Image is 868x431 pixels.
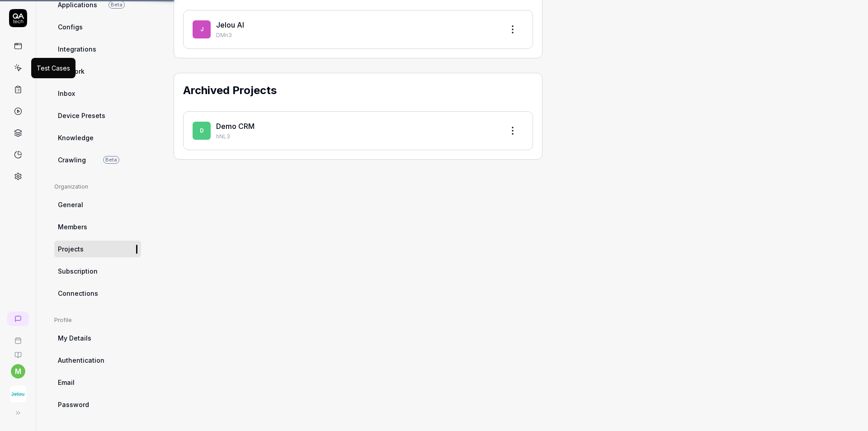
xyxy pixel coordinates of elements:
[54,352,141,369] a: Authentication
[4,330,32,344] a: Book a call with us
[58,222,87,232] span: Members
[54,374,141,391] a: Email
[58,333,91,343] span: My Details
[54,129,141,146] a: Knowledge
[54,241,141,257] a: Projects
[54,218,141,235] a: Members
[54,85,141,102] a: Inbox
[54,63,141,80] a: Network
[54,196,141,213] a: General
[216,31,496,39] p: DMn3
[216,20,244,29] a: Jelou AI
[11,364,25,379] button: m
[58,244,84,254] span: Projects
[193,122,211,140] span: D
[54,19,141,35] a: Configs
[4,379,32,404] button: Jelou AI Logo
[54,183,141,191] div: Organization
[54,107,141,124] a: Device Presets
[7,312,29,326] a: New conversation
[58,378,75,387] span: Email
[54,396,141,413] a: Password
[54,285,141,302] a: Connections
[58,200,83,209] span: General
[58,111,105,120] span: Device Presets
[193,20,211,38] span: J
[216,133,496,141] p: hNL3
[103,156,119,164] span: Beta
[58,89,75,98] span: Inbox
[58,355,104,365] span: Authentication
[54,41,141,57] a: Integrations
[37,63,70,73] div: Test Cases
[58,289,98,298] span: Connections
[54,152,141,168] a: CrawlingBeta
[58,400,89,409] span: Password
[58,155,86,165] span: Crawling
[54,330,141,346] a: My Details
[4,344,32,359] a: Documentation
[58,22,83,32] span: Configs
[58,133,94,142] span: Knowledge
[216,121,496,132] div: Demo CRM
[183,82,277,99] h2: Archived Projects
[108,1,125,9] span: Beta
[54,263,141,279] a: Subscription
[10,386,26,402] img: Jelou AI Logo
[58,266,98,276] span: Subscription
[58,44,96,54] span: Integrations
[54,316,141,324] div: Profile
